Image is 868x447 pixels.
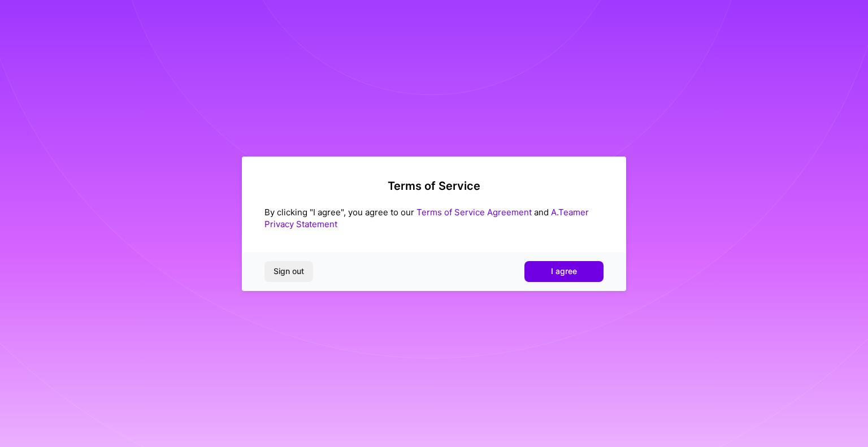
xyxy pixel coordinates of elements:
[264,206,604,230] div: By clicking "I agree", you agree to our and
[416,207,532,218] a: Terms of Service Agreement
[274,266,304,277] span: Sign out
[264,261,313,281] button: Sign out
[524,261,604,281] button: I agree
[264,179,604,193] h2: Terms of Service
[551,266,577,277] span: I agree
